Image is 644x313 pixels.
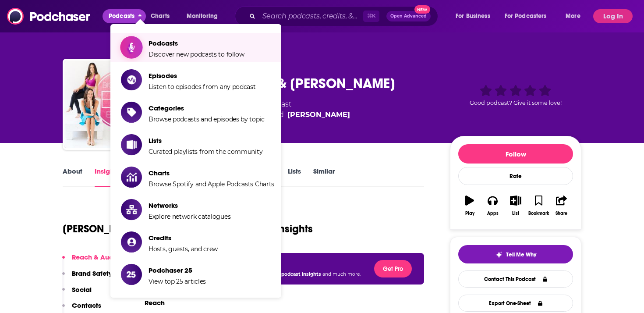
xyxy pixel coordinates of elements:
span: Explore network catalogues [149,213,230,221]
span: For Podcasters [505,10,547,22]
img: tell me why sparkle [495,251,502,258]
span: Networks [149,201,230,210]
p: Contacts [72,301,101,309]
p: Brand Safety [72,269,112,277]
p: Reach & Audience [72,253,131,261]
button: Brand Safety [62,269,112,285]
button: Reach & Audience [62,253,131,269]
span: Categories [149,104,265,112]
button: Export One-Sheet [458,295,573,312]
a: About [63,167,82,187]
button: Share [550,190,573,221]
span: Charts [149,169,274,177]
span: Monitoring [187,10,218,22]
span: Episodes [149,71,256,80]
button: close menu [103,9,146,23]
span: View top 25 articles [149,277,206,285]
img: Renee Belz & Lauren Sambataro [64,60,152,148]
a: Contact This Podcast [458,270,573,288]
span: Podcasts [109,10,134,22]
a: InsightsPodchaser Pro [95,167,138,187]
span: For Business [456,10,490,22]
span: Discover new podcasts to follow [149,50,244,58]
div: Apps [487,211,499,216]
h1: [PERSON_NAME] & [PERSON_NAME] Podcast Insights [63,222,313,235]
span: ⌘ K [363,11,379,22]
span: Credits [149,234,218,242]
span: Browse Spotify and Apple Podcasts Charts [149,180,274,188]
span: Hosts, guests, and crew [149,245,218,253]
div: Rate [458,167,573,185]
span: Podchaser 25 [149,266,206,274]
img: Podchaser - Follow, Share and Rate Podcasts [7,8,91,25]
input: Search podcasts, credits, & more... [259,9,363,23]
span: Listen to episodes from any podcast [149,83,256,91]
div: Play [465,211,474,216]
span: Good podcast? Give it some love! [470,100,562,106]
button: Social [62,285,92,302]
div: Search podcasts, credits, & more... [243,6,446,26]
button: tell me why sparkleTell Me Why [458,245,573,263]
a: Charts [145,9,175,23]
button: Bookmark [527,190,550,221]
button: Get Pro [374,260,412,277]
button: Apps [481,190,504,221]
button: Open AdvancedNew [386,11,431,21]
a: [PERSON_NAME] [287,110,350,120]
p: Social [72,285,92,294]
div: Good podcast? Give it some love! [450,67,581,121]
span: Tell Me Why [506,251,536,258]
span: More [566,10,580,22]
span: Curated playlists from the community [149,148,262,156]
span: Charts [151,10,170,22]
span: Open Advanced [390,14,427,18]
button: Follow [458,144,573,164]
button: open menu [180,9,229,23]
span: Podcasts [149,39,244,47]
span: New [414,5,430,14]
div: Bookmark [528,211,549,216]
button: List [504,190,527,221]
button: Log In [593,9,633,23]
span: Browse podcasts and episodes by topic [149,115,265,123]
button: open menu [499,9,559,23]
a: Similar [313,167,335,187]
button: open menu [559,9,591,23]
div: List [512,211,519,216]
button: Play [458,190,481,221]
span: Lists [149,136,262,145]
button: open menu [449,9,501,23]
div: Share [556,211,567,216]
